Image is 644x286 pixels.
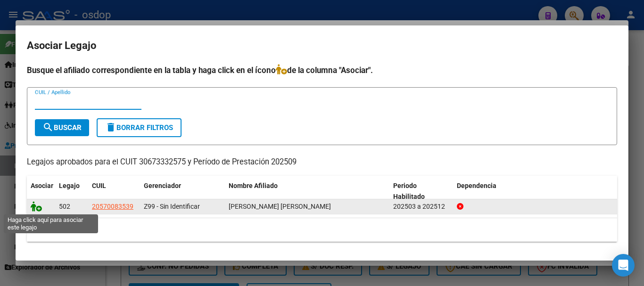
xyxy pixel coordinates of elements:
button: Borrar Filtros [97,118,182,137]
div: Open Intercom Messenger [612,254,635,277]
datatable-header-cell: Periodo Habilitado [389,176,453,207]
datatable-header-cell: Gerenciador [140,176,225,207]
datatable-header-cell: Asociar [27,176,55,207]
mat-icon: search [42,122,54,133]
h2: Asociar Legajo [27,37,617,55]
span: Periodo Habilitado [393,182,425,200]
datatable-header-cell: Dependencia [453,176,618,207]
span: 20570083539 [92,203,133,210]
span: Buscar [42,123,82,132]
datatable-header-cell: Legajo [55,176,88,207]
span: Dependencia [457,182,496,189]
span: 502 [59,203,70,210]
mat-icon: delete [105,122,116,133]
datatable-header-cell: Nombre Afiliado [225,176,389,207]
div: 202503 a 202512 [393,201,449,212]
span: Legajo [59,182,80,189]
span: Asociar [31,182,53,189]
datatable-header-cell: CUIL [88,176,140,207]
p: Legajos aprobados para el CUIT 30673332575 y Período de Prestación 202509 [27,156,617,168]
span: ALVAREZ SANCHEZ PAULO BENICIO [229,203,331,210]
span: Gerenciador [144,182,181,189]
span: Borrar Filtros [105,123,173,132]
span: CUIL [92,182,106,189]
span: Nombre Afiliado [229,182,278,189]
span: Z99 - Sin Identificar [144,203,200,210]
h4: Busque el afiliado correspondiente en la tabla y haga click en el ícono de la columna "Asociar". [27,64,617,76]
button: Buscar [35,119,89,136]
div: 1 registros [27,218,617,242]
